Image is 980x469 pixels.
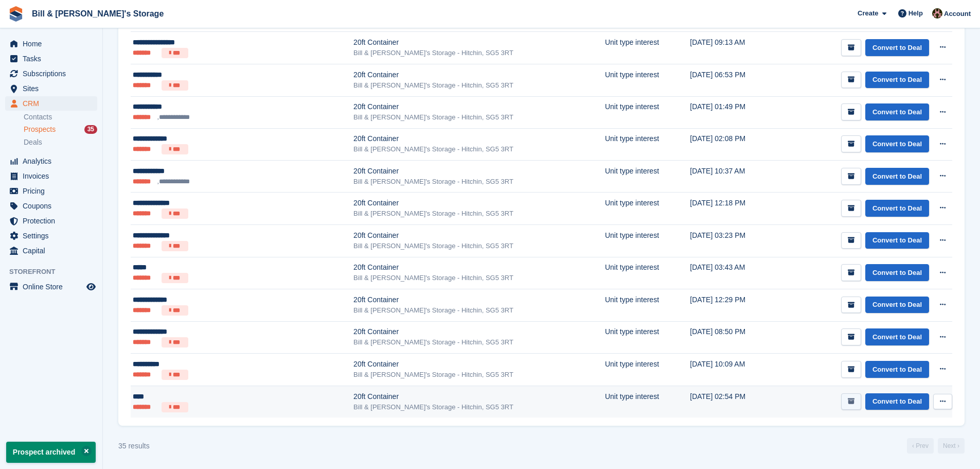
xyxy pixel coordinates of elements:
div: Bill & [PERSON_NAME]'s Storage - Hitchin, SG5 3RT [353,402,605,412]
span: Create [858,8,878,19]
span: Storefront [9,267,102,277]
a: Convert to Deal [865,264,929,281]
td: [DATE] 10:09 AM [690,354,777,386]
span: Deals [24,137,42,147]
span: Help [908,8,923,19]
div: 20ft Container [353,133,605,144]
a: menu [5,280,97,294]
a: Deals [24,137,97,148]
span: Prospects [24,125,56,134]
td: [DATE] 01:49 PM [690,96,777,128]
div: Bill & [PERSON_NAME]'s Storage - Hitchin, SG5 3RT [353,144,605,154]
a: Convert to Deal [865,168,929,185]
div: 20ft Container [353,166,605,177]
a: menu [5,37,97,51]
div: 35 results [118,441,150,451]
a: Convert to Deal [865,232,929,249]
div: Bill & [PERSON_NAME]'s Storage - Hitchin, SG5 3RT [353,370,605,380]
td: [DATE] 10:37 AM [690,161,777,193]
span: Settings [23,229,84,243]
span: Sites [23,81,84,96]
td: [DATE] 02:08 PM [690,128,777,161]
span: Protection [23,214,84,228]
td: Unit type interest [605,161,690,193]
a: menu [5,214,97,228]
p: Prospect archived [6,442,96,463]
span: Coupons [23,199,84,213]
div: 20ft Container [353,326,605,337]
a: Convert to Deal [865,361,929,378]
div: Bill & [PERSON_NAME]'s Storage - Hitchin, SG5 3RT [353,48,605,58]
span: Analytics [23,154,84,168]
div: 20ft Container [353,391,605,402]
a: Contacts [24,112,97,122]
a: menu [5,244,97,258]
td: Unit type interest [605,96,690,128]
a: Convert to Deal [865,328,929,345]
a: menu [5,66,97,81]
img: stora-icon-8386f47178a22dfd0bd8f6a31ec36ba5ce8667c1dd55bd0f319d3a0aa187defe.svg [8,6,24,22]
a: Convert to Deal [865,200,929,217]
td: Unit type interest [605,289,690,322]
a: Bill & [PERSON_NAME]'s Storage [28,5,168,22]
a: menu [5,184,97,198]
a: menu [5,169,97,183]
div: 20ft Container [353,359,605,370]
a: Next [938,438,965,454]
a: menu [5,81,97,96]
td: Unit type interest [605,354,690,386]
img: Jack Bottesch [932,8,942,19]
a: menu [5,154,97,168]
span: Tasks [23,51,84,66]
td: [DATE] 06:53 PM [690,64,777,96]
td: [DATE] 12:18 PM [690,193,777,225]
div: 20ft Container [353,230,605,241]
a: Convert to Deal [865,72,929,89]
span: Invoices [23,169,84,183]
a: Convert to Deal [865,39,929,56]
td: Unit type interest [605,386,690,418]
div: 20ft Container [353,294,605,305]
div: Bill & [PERSON_NAME]'s Storage - Hitchin, SG5 3RT [353,273,605,283]
td: [DATE] 08:50 PM [690,321,777,354]
span: Subscriptions [23,66,84,81]
div: Bill & [PERSON_NAME]'s Storage - Hitchin, SG5 3RT [353,337,605,348]
td: Unit type interest [605,224,690,257]
div: Bill & [PERSON_NAME]'s Storage - Hitchin, SG5 3RT [353,209,605,219]
div: 35 [84,125,97,134]
span: Capital [23,244,84,258]
td: Unit type interest [605,128,690,161]
div: Bill & [PERSON_NAME]'s Storage - Hitchin, SG5 3RT [353,241,605,251]
td: [DATE] 12:29 PM [690,289,777,322]
td: [DATE] 03:23 PM [690,224,777,257]
span: Home [23,37,84,51]
div: 20ft Container [353,198,605,209]
a: Convert to Deal [865,103,929,120]
a: menu [5,229,97,243]
div: 20ft Container [353,101,605,112]
div: Bill & [PERSON_NAME]'s Storage - Hitchin, SG5 3RT [353,305,605,316]
td: Unit type interest [605,193,690,225]
td: Unit type interest [605,257,690,289]
div: Bill & [PERSON_NAME]'s Storage - Hitchin, SG5 3RT [353,112,605,123]
a: Convert to Deal [865,393,929,410]
td: Unit type interest [605,321,690,354]
a: Previous [907,438,934,454]
div: 20ft Container [353,70,605,80]
td: Unit type interest [605,64,690,96]
td: Unit type interest [605,32,690,64]
a: Convert to Deal [865,297,929,314]
a: menu [5,96,97,111]
a: Convert to Deal [865,135,929,152]
div: 20ft Container [353,262,605,273]
span: Account [944,9,971,19]
span: Online Store [23,280,84,294]
a: menu [5,199,97,213]
div: Bill & [PERSON_NAME]'s Storage - Hitchin, SG5 3RT [353,80,605,91]
a: menu [5,51,97,66]
td: [DATE] 03:43 AM [690,257,777,289]
div: Bill & [PERSON_NAME]'s Storage - Hitchin, SG5 3RT [353,177,605,187]
a: Prospects 35 [24,124,97,135]
div: 20ft Container [353,37,605,48]
a: Preview store [85,281,97,293]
